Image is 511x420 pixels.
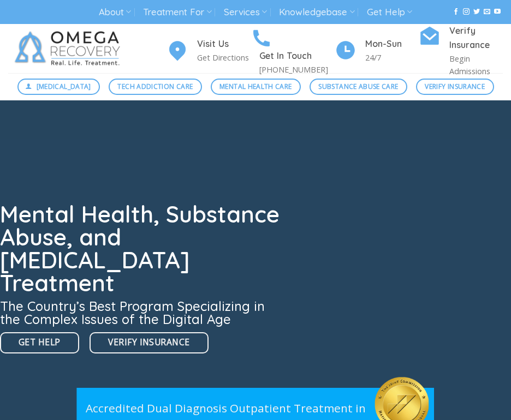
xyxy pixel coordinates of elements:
[449,52,503,77] p: Begin Admissions
[416,79,494,95] a: Verify Insurance
[197,51,251,64] p: Get Directions
[219,81,292,92] span: Mental Health Care
[17,79,100,95] a: [MEDICAL_DATA]
[365,51,419,64] p: 24/7
[19,335,61,349] span: Get Help
[365,37,419,51] h4: Mon-Sun
[197,37,251,51] h4: Visit Us
[449,24,503,52] h4: Verify Insurance
[318,81,398,92] span: Substance Abuse Care
[310,79,407,95] a: Substance Abuse Care
[108,335,189,349] span: Verify Insurance
[494,8,501,16] a: Follow on YouTube
[167,37,251,64] a: Visit Us Get Directions
[425,81,485,92] span: Verify Insurance
[259,49,335,63] h4: Get In Touch
[99,2,131,22] a: About
[453,8,459,16] a: Follow on Facebook
[37,81,91,92] span: [MEDICAL_DATA]
[484,8,490,16] a: Send us an email
[109,79,202,95] a: Tech Addiction Care
[143,2,211,22] a: Treatment For
[90,332,208,353] a: Verify Insurance
[279,2,354,22] a: Knowledgebase
[211,79,301,95] a: Mental Health Care
[259,63,335,76] p: [PHONE_NUMBER]
[224,2,267,22] a: Services
[463,8,470,16] a: Follow on Instagram
[367,2,412,22] a: Get Help
[473,8,480,16] a: Follow on Twitter
[419,24,503,77] a: Verify Insurance Begin Admissions
[8,24,131,73] img: Omega Recovery
[117,81,193,92] span: Tech Addiction Care
[251,26,335,76] a: Get In Touch [PHONE_NUMBER]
